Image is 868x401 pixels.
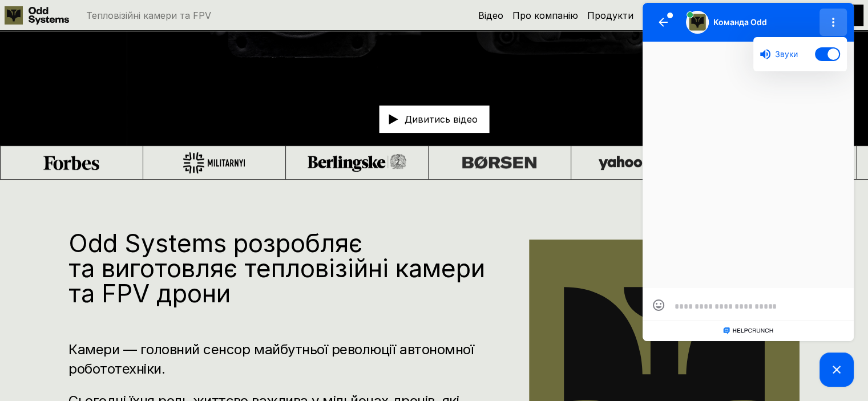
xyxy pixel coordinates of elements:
[68,340,495,378] h3: Камери — головний сенсор майбутньої революції автономної робототехніки.
[10,9,37,36] button: 1
[68,230,495,306] h1: Odd Systems розробляє та виготовляє тепловізійні камери та FPV дрони
[405,115,478,124] p: Дивитись відео
[47,11,68,33] img: Команда Odd
[135,48,158,60] span: Звуки
[46,11,173,34] div: Команда Odd
[27,13,33,18] span: 1
[478,10,503,21] a: Відео
[512,10,578,21] a: Про компанію
[116,39,205,69] button: Звуки
[86,11,211,20] p: Тепловізійні камери та FPV
[74,15,173,27] div: Команда Odd
[587,10,633,21] a: Продукти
